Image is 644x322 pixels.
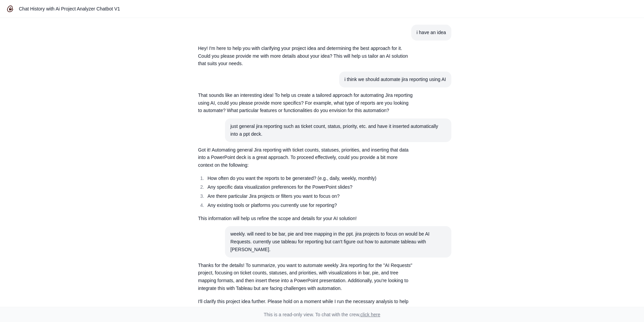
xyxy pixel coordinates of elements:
li: Any specific data visualization preferences for the PowerPoint slides? [205,183,414,191]
span: Chat History with Ai Project Analyzer Chatbot V1 [19,6,120,11]
section: User message [339,72,451,87]
a: click here [360,312,380,317]
img: CrewAI Logo [7,5,13,12]
p: This information will help us refine the scope and details for your AI solution! [198,215,414,222]
section: User message [225,226,451,257]
section: Response [193,41,419,72]
p: Hey! I'm here to help you with clarifying your project idea and determining the best approach for... [198,45,414,68]
li: How often do you want the reports to be generated? (e.g., daily, weekly, monthly) [205,175,414,182]
span: This is a read-only view. To chat with the crew, [264,311,380,318]
div: weekly. will need to be bar, pie and tree mapping in the ppt. jira projects to focus on would be ... [230,230,446,253]
section: User message [225,118,451,142]
div: i have an idea [417,29,446,36]
li: Any existing tools or platforms you currently use for reporting? [205,202,414,209]
p: Got it! Automating general Jira reporting with ticket counts, statuses, priorities, and inserting... [198,146,414,169]
p: Thanks for the details! To summarize, you want to automate weekly Jira reporting for the "AI Requ... [198,262,414,292]
p: That sounds like an interesting idea! To help us create a tailored approach for automating Jira r... [198,91,414,114]
section: Response [193,142,419,226]
div: i think we should automate jira reporting using AI [345,76,446,83]
section: Response [193,87,419,118]
li: Are there particular Jira projects or filters you want to focus on? [205,192,414,200]
section: User message [411,25,451,41]
div: just general jira reporting such as ticket count, status, priority, etc. and have it inserted aut... [230,123,446,138]
p: I'll clarify this project idea further. Please hold on a moment while I run the necessary analysi... [198,298,414,313]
